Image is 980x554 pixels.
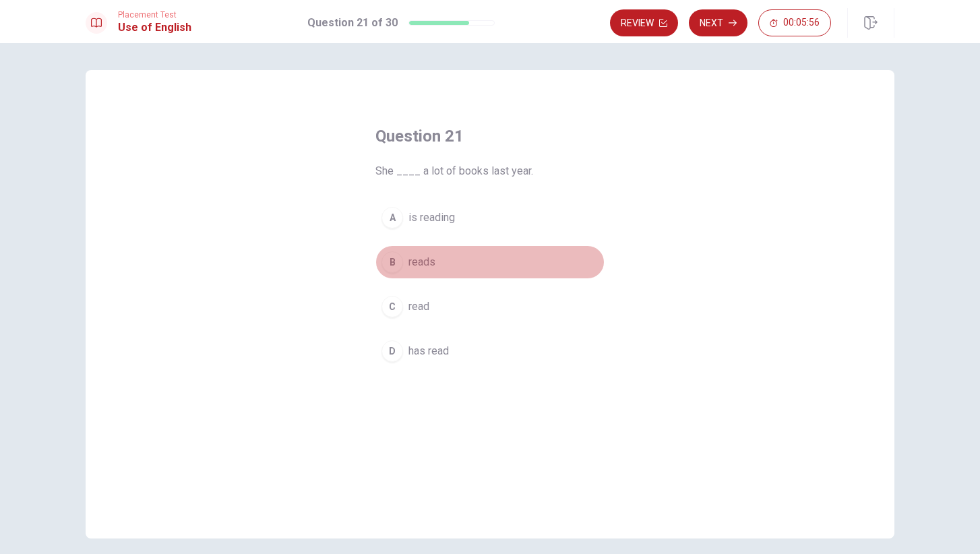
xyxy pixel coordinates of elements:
[375,125,605,147] h4: Question 21
[783,18,820,28] span: 00:05:56
[381,340,403,362] div: D
[758,9,831,36] button: 00:05:56
[381,207,403,228] div: A
[375,201,605,235] button: Ais reading
[408,343,449,359] span: has read
[375,334,605,368] button: Dhas read
[689,9,747,36] button: Next
[610,9,678,36] button: Review
[381,251,403,273] div: B
[381,296,403,317] div: C
[307,15,398,31] h1: Question 21 of 30
[408,210,455,226] span: is reading
[118,10,191,20] span: Placement Test
[375,163,605,179] span: She ____ a lot of books last year.
[408,254,435,270] span: reads
[118,20,191,36] h1: Use of English
[375,290,605,324] button: Cread
[408,299,429,315] span: read
[375,245,605,279] button: Breads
